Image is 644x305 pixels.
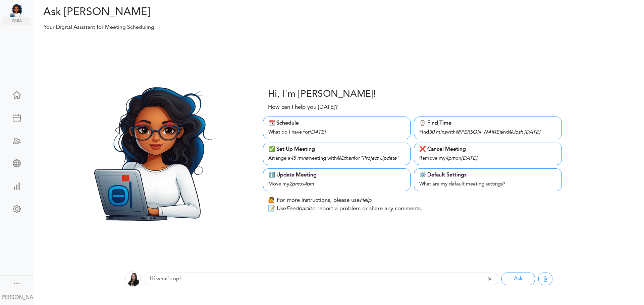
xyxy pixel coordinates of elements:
[455,130,500,135] i: @[PERSON_NAME]
[268,196,371,205] p: 🙋 For more instructions, please use
[286,206,310,212] i: Feedback
[3,114,30,121] div: Create Meeting
[13,279,21,289] a: Change side menu
[39,6,334,19] h2: Ask [PERSON_NAME]
[268,205,422,213] p: 📝 Use to report a problem or share any comments.
[13,279,21,286] div: Show menu and text
[3,205,30,212] div: Change Settings
[419,153,556,163] div: Remove my on
[360,156,399,161] i: "Project Update"
[3,159,30,166] div: Share Meeting Link
[268,153,405,163] div: Arrange a meeting with for
[304,182,314,187] i: 4pm
[268,171,405,179] div: ℹ️ Update Meeting
[268,89,376,100] h3: Hi, I'm [PERSON_NAME]!
[290,156,308,161] i: 45 mins
[501,273,535,285] button: Ask
[268,127,405,137] div: What do I have for
[3,202,30,218] a: Change Settings
[1,294,33,302] div: [PERSON_NAME]
[3,137,30,143] div: Schedule Team Meeting
[125,272,141,287] img: 2Q==
[3,182,30,189] div: View Insights
[419,119,556,127] div: ⌚️ Find Time
[10,3,30,17] img: Unified Global - Powered by TEAMCAL AI
[524,130,540,135] i: [DATE]
[289,182,299,187] i: 2pm
[419,171,556,179] div: ⚙️ Default Settings
[268,179,405,188] div: Move my to
[445,156,455,161] i: 4pm
[73,73,230,230] img: Zara.png
[310,130,325,135] i: [DATE]
[39,23,466,31] p: Your Digital Assistant for Meeting Scheduling.
[509,130,523,135] i: @Josh
[3,17,30,25] img: zara.png
[461,156,477,161] i: [DATE]
[1,289,33,304] a: [PERSON_NAME]
[429,130,446,135] i: 30 mins
[360,198,371,203] i: Help
[268,145,405,153] div: ✅ Set Up Meeting
[419,179,556,188] div: What are my default meeting settings?
[268,103,338,112] p: How can I help you [DATE]?
[419,127,556,137] div: Find with and
[337,156,354,161] i: @Ethan
[268,119,405,127] div: 📆 Schedule
[419,145,556,153] div: ❌ Cancel Meeting
[3,91,30,98] div: Home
